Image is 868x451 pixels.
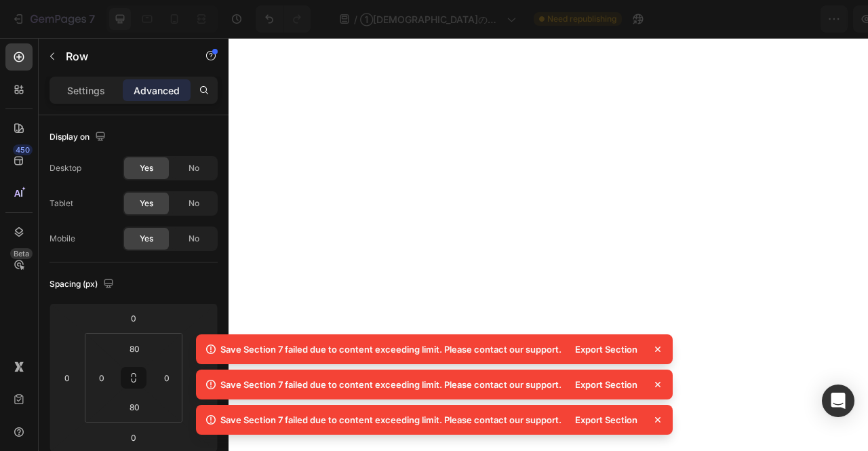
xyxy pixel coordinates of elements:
[189,197,199,210] span: No
[120,308,147,328] input: 0
[547,13,616,25] span: Need republishing
[189,233,199,245] span: No
[121,397,148,417] input: 80px
[13,144,33,155] div: 450
[89,11,95,27] p: 7
[50,275,117,294] div: Spacing (px)
[360,12,501,26] span: ①[DEMOGRAPHIC_DATA]の想い箱をお迎えいただいた方の声
[10,248,33,259] div: Beta
[728,5,772,33] button: Save
[50,197,73,210] div: Tablet
[229,38,868,451] iframe: Design area
[120,427,147,448] input: 0
[121,338,148,359] input: 80px
[567,410,646,429] div: Export Section
[92,368,112,388] input: 0px
[66,48,181,64] p: Row
[140,197,153,210] span: Yes
[354,12,357,26] span: /
[778,5,835,33] button: Publish
[822,385,854,417] div: Open Intercom Messenger
[567,340,646,359] div: Export Section
[789,12,823,26] div: Publish
[190,368,210,388] input: 0
[220,378,561,391] div: Save Section 7 failed due to content exceeding limit. Please contact our support.
[57,368,77,388] input: 0
[189,162,199,174] span: No
[157,368,177,388] input: 0px
[5,5,101,33] button: 7
[256,5,311,33] div: Undo/Redo
[220,413,561,427] div: Save Section 7 failed due to content exceeding limit. Please contact our support.
[50,162,81,174] div: Desktop
[50,128,108,146] div: Display on
[739,14,762,25] span: Save
[67,83,105,98] p: Settings
[134,83,180,98] p: Advanced
[140,162,153,174] span: Yes
[567,375,646,394] div: Export Section
[50,233,75,245] div: Mobile
[140,233,153,245] span: Yes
